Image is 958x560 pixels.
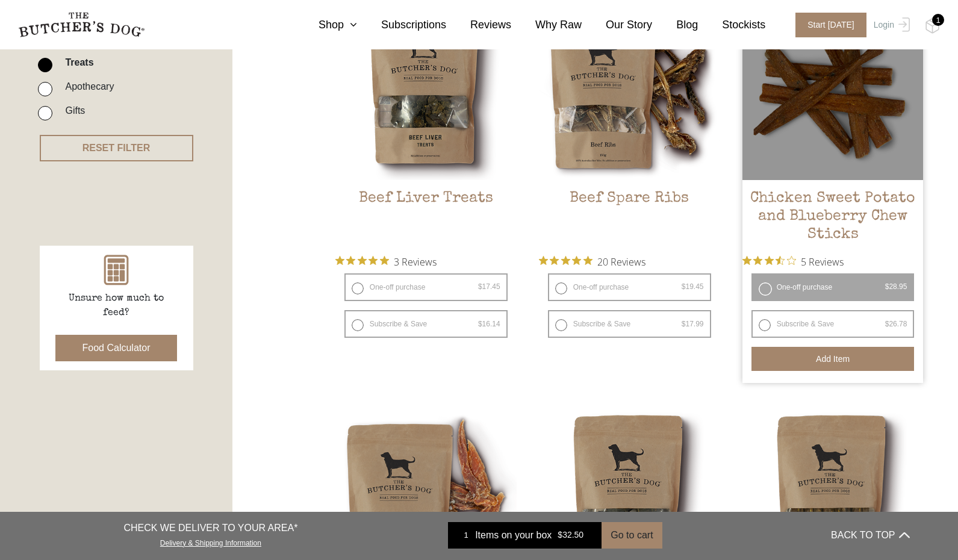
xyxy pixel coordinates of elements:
a: Start [DATE] [783,13,871,37]
h2: Beef Spare Ribs [539,190,720,246]
bdi: 17.99 [682,320,704,328]
bdi: 28.95 [885,282,907,291]
div: 1 [457,529,475,541]
bdi: 26.78 [885,320,907,328]
button: BACK TO TOP [831,521,909,550]
a: Our Story [582,17,652,33]
bdi: 17.45 [478,282,500,291]
span: Items on your box [475,528,552,543]
a: Reviews [446,17,511,33]
span: $ [682,320,686,328]
label: One-off purchase [344,273,508,301]
p: CHECK WE DELIVER TO YOUR AREA* [123,521,297,535]
span: $ [885,282,889,291]
button: RESET FILTER [40,135,193,161]
a: Subscriptions [357,17,446,33]
button: Rated 3.4 out of 5 stars from 5 reviews. Jump to reviews. [742,252,844,270]
label: Treats [59,54,93,70]
span: $ [478,320,482,328]
bdi: 16.14 [478,320,500,328]
div: 1 [932,14,944,26]
bdi: 32.50 [558,530,583,540]
a: Delivery & Shipping Information [160,536,261,547]
span: $ [478,282,482,291]
label: Subscribe & Save [751,310,915,338]
label: Subscribe & Save [344,310,508,338]
span: 5 Reviews [801,252,844,270]
label: Apothecary [59,78,114,95]
a: Why Raw [511,17,582,33]
span: $ [558,530,562,540]
bdi: 19.45 [682,282,704,291]
label: Subscribe & Save [548,310,711,338]
img: TBD_Cart-Full.png [925,18,940,34]
label: One-off purchase [548,273,711,301]
button: Add item [751,347,915,371]
span: Start [DATE] [795,13,866,37]
span: $ [885,320,889,328]
button: Rated 4.9 out of 5 stars from 20 reviews. Jump to reviews. [539,252,645,270]
a: Shop [294,17,357,33]
a: Blog [652,17,698,33]
label: One-off purchase [751,273,915,301]
button: Go to cart [602,522,662,549]
span: $ [682,282,686,291]
h2: Beef Liver Treats [335,190,517,246]
button: Food Calculator [55,335,178,361]
a: 1 Items on your box $32.50 [448,522,602,549]
a: Login [871,13,910,37]
p: Unsure how much to feed? [56,291,176,320]
a: Stockists [698,17,765,33]
label: Gifts [59,102,85,119]
button: Rated 5 out of 5 stars from 3 reviews. Jump to reviews. [335,252,437,270]
span: 3 Reviews [394,252,437,270]
h2: Chicken Sweet Potato and Blueberry Chew Sticks [742,190,924,246]
span: 20 Reviews [597,252,645,270]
